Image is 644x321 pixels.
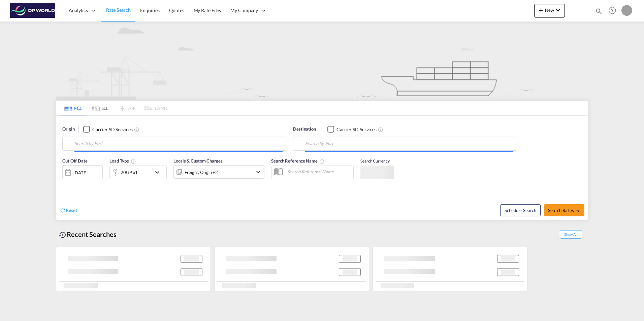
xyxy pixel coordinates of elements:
[169,7,184,13] span: Quotes
[10,3,56,18] img: c08ca190194411f088ed0f3ba295208c.png
[360,158,390,164] span: Search Currency
[336,126,377,133] div: Carrier SD Services
[327,126,377,133] md-checkbox: Checkbox No Ink
[595,7,603,17] div: icon-magnify
[56,116,588,220] div: Origin Checkbox No InkUnchecked: Search for CY (Container Yard) services for all selected carrier...
[194,7,221,13] span: My Rate Files
[500,204,541,216] button: Note: By default Schedule search will only considerorigin ports, destination ports and cut off da...
[66,207,77,213] span: Reset
[62,158,88,164] span: Cut Off Date
[185,168,218,177] div: Freight Origin Destination Dock Stuffing
[595,7,603,15] md-icon: icon-magnify
[121,168,138,177] div: 20GP x1
[271,158,325,164] span: Search Reference Name
[537,7,562,13] span: New
[60,207,77,214] div: icon-refreshReset
[378,127,383,132] md-icon: Unchecked: Search for CY (Container Yard) services for all selected carriers.Checked : Search for...
[69,7,88,14] span: Analytics
[284,167,353,177] input: Search Reference Name
[173,158,223,164] span: Locals & Custom Charges
[537,6,545,14] md-icon: icon-plus 400-fg
[140,7,160,13] span: Enquiries
[60,207,66,213] md-icon: icon-refresh
[293,126,316,133] span: Destination
[83,126,132,133] md-checkbox: Checkbox No Ink
[548,208,580,213] span: Search Rates
[106,7,131,13] span: Rate Search
[56,22,588,100] img: new-FCL.png
[73,170,87,176] div: [DATE]
[62,179,67,188] md-datepicker: Select
[74,139,283,149] input: Search by Port
[109,166,167,179] div: 20GP x1icon-chevron-down
[60,101,167,115] md-pagination-wrapper: Use the left and right arrow keys to navigate between tabs
[173,165,264,179] div: Freight Origin Destination Dock Stuffingicon-chevron-down
[134,127,139,132] md-icon: Unchecked: Search for CY (Container Yard) services for all selected carriers.Checked : Search for...
[319,159,325,164] md-icon: Your search will be saved by the below given name
[109,158,136,164] span: Load Type
[607,5,618,16] span: Help
[56,227,119,242] div: Recent Searches
[254,168,262,176] md-icon: icon-chevron-down
[576,208,580,213] md-icon: icon-arrow-right
[305,139,513,149] input: Search by Port
[544,204,584,216] button: Search Ratesicon-arrow-right
[230,7,258,14] span: My Company
[554,6,562,14] md-icon: icon-chevron-down
[534,4,565,17] button: icon-plus 400-fgNewicon-chevron-down
[153,168,165,176] md-icon: icon-chevron-down
[62,126,74,133] span: Origin
[607,5,621,17] div: Help
[59,231,67,239] md-icon: icon-backup-restore
[92,126,132,133] div: Carrier SD Services
[60,101,87,115] md-tab-item: FCL
[62,165,103,179] div: [DATE]
[87,101,114,115] md-tab-item: LCL
[560,230,582,239] span: Show All
[131,159,136,164] md-icon: Select multiple loads to view rates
